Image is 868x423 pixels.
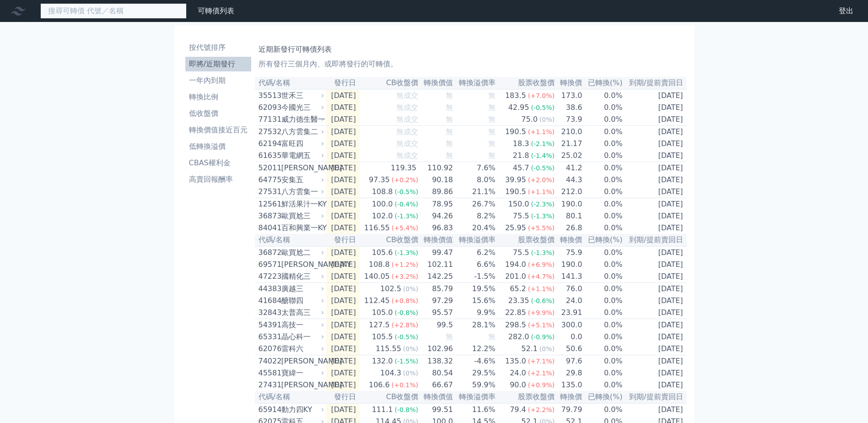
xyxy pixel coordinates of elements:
td: [DATE] [326,343,360,355]
div: 132.0 [370,356,395,367]
span: (+1.1%) [528,188,555,195]
td: [DATE] [326,186,360,198]
td: 0.0% [582,89,623,102]
th: 轉換溢價率 [453,77,496,89]
span: (-0.9%) [531,333,555,341]
div: 100.0 [370,199,395,210]
div: 135.0 [503,356,528,367]
li: 高賣回報酬率 [185,174,251,185]
td: [DATE] [326,283,360,295]
div: 52.1 [519,343,539,354]
span: (+2.0%) [528,176,555,184]
th: 股票收盤價 [496,77,555,89]
a: 低收盤價 [185,106,251,121]
span: (-1.3%) [394,212,418,220]
th: 轉換價值 [419,77,453,89]
div: 75.5 [511,247,531,258]
td: 76.0 [555,283,582,295]
th: 代碼/名稱 [255,77,326,89]
span: (+1.2%) [392,261,418,268]
li: 低收盤價 [185,108,251,119]
td: 0.0% [582,319,623,331]
div: 八方雲集二 [281,126,323,137]
th: 股票收盤價 [496,234,555,246]
div: 25.95 [503,222,528,233]
a: 高賣回報酬率 [185,172,251,187]
th: 到期/提前賣回日 [623,234,687,246]
div: 今國光三 [281,102,323,113]
td: 90.18 [419,174,453,186]
th: 轉換溢價率 [453,234,496,246]
td: [DATE] [623,307,687,319]
div: 69571 [259,259,279,270]
div: 12561 [259,199,279,210]
td: [DATE] [623,222,687,234]
th: 轉換價 [555,77,582,89]
td: -4.6% [453,355,496,368]
a: 轉換價值接近百元 [185,123,251,137]
span: (0%) [403,285,418,293]
td: 0.0% [582,355,623,368]
td: 0.0% [582,198,623,211]
span: (-0.5%) [394,333,418,341]
td: [DATE] [623,343,687,355]
span: (-0.6%) [531,297,555,304]
div: 高技一 [281,320,323,331]
td: 210.0 [555,126,582,138]
span: (+1.1%) [528,128,555,136]
td: 0.0% [582,114,623,126]
td: 0.0% [582,150,623,162]
div: 44383 [259,283,279,294]
td: [DATE] [623,102,687,114]
td: [DATE] [326,210,360,222]
span: (+1.1%) [528,285,555,293]
div: 47223 [259,271,279,282]
td: [DATE] [623,271,687,283]
td: [DATE] [326,355,360,368]
li: CBAS權利金 [185,157,251,168]
span: 無 [488,91,496,100]
div: 102.0 [370,211,395,222]
div: 35513 [259,90,279,101]
div: 84041 [259,222,279,233]
td: 0.0% [582,162,623,174]
td: 80.1 [555,210,582,222]
div: 52011 [259,163,279,174]
li: 即將/近期發行 [185,59,251,70]
div: 194.0 [503,259,528,270]
p: 所有發行三個月內、或即將發行的可轉債。 [259,59,683,70]
span: (+5.5%) [528,224,555,232]
div: 108.8 [370,186,395,197]
div: 77131 [259,114,279,125]
div: 140.05 [362,271,392,282]
span: (-0.8%) [394,309,418,316]
td: 15.6% [453,295,496,307]
td: [DATE] [623,283,687,295]
span: (+4.7%) [528,273,555,280]
td: [DATE] [623,174,687,186]
td: 21.17 [555,138,582,150]
td: 190.0 [555,259,582,271]
td: 97.29 [419,295,453,307]
span: 無 [446,127,453,136]
td: 80.54 [419,367,453,379]
div: 27531 [259,186,279,197]
div: 國精化三 [281,271,323,282]
h1: 近期新發行可轉債列表 [259,44,683,55]
div: 127.5 [367,320,392,331]
div: 百和興業一KY [281,222,323,233]
div: 36872 [259,247,279,258]
td: 25.02 [555,150,582,162]
span: 無 [446,332,453,341]
td: [DATE] [326,295,360,307]
td: [DATE] [623,198,687,211]
span: (-2.3%) [531,201,555,208]
span: (0%) [403,345,418,352]
div: 27532 [259,126,279,137]
div: 41684 [259,295,279,306]
span: (-1.3%) [394,249,418,256]
div: 116.55 [362,222,392,233]
td: 97.6 [555,355,582,368]
td: 78.95 [419,198,453,211]
div: 115.55 [374,343,403,354]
